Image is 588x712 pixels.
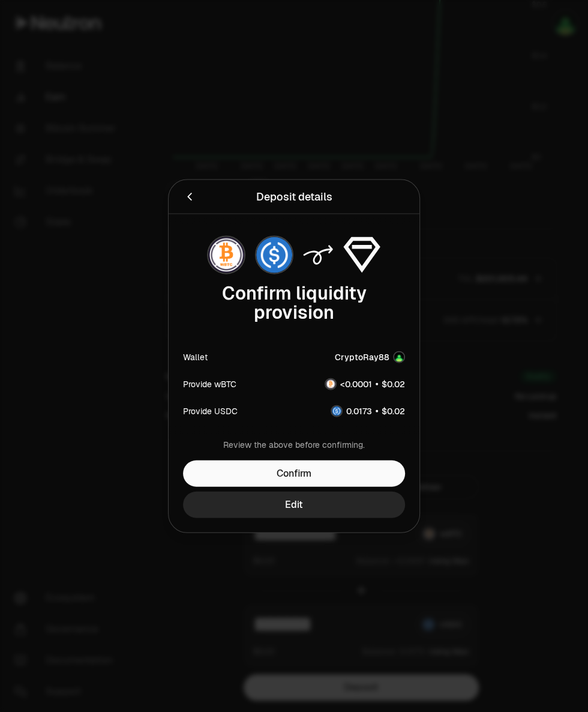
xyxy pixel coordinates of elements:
div: Provide wBTC [183,378,236,390]
img: USDC Logo [256,237,292,273]
button: CryptoRay88Account Image [335,351,405,363]
button: Confirm [183,460,405,487]
div: Confirm liquidity provision [183,284,405,322]
div: Review the above before confirming. [183,439,405,451]
div: CryptoRay88 [335,351,389,363]
img: USDC Logo [332,406,341,415]
img: wBTC Logo [208,237,244,273]
img: Account Image [394,352,404,362]
button: Back [183,189,196,205]
div: Wallet [183,351,208,363]
img: wBTC Logo [326,379,335,388]
div: Provide USDC [183,405,238,417]
div: Deposit details [256,189,332,205]
button: Edit [183,492,405,518]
